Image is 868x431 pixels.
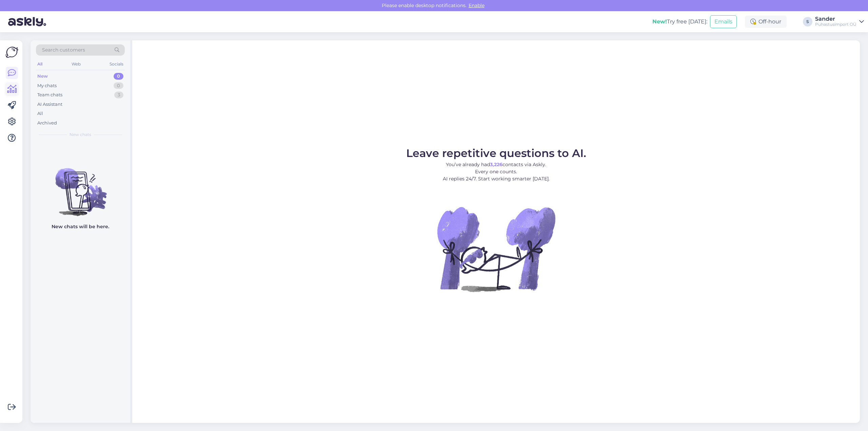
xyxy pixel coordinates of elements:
[406,146,586,160] span: Leave repetitive questions to AI.
[42,46,85,54] span: Search customers
[652,18,667,25] b: New!
[815,16,864,27] a: SanderPuhastusimport OÜ
[803,17,812,26] div: S
[37,73,48,80] div: New
[114,92,123,98] div: 3
[114,82,123,89] div: 0
[52,223,109,230] p: New chats will be here.
[815,22,856,27] div: Puhastusimport OÜ
[70,132,91,138] span: New chats
[406,161,586,182] p: You’ve already had contacts via Askly. Every one counts. AI replies 24/7. Start working smarter [...
[652,18,707,26] div: Try free [DATE]:
[37,101,62,108] div: AI Assistant
[37,110,43,117] div: All
[745,16,787,28] div: Off-hour
[37,120,57,126] div: Archived
[31,156,130,217] img: No chats
[114,73,123,80] div: 0
[710,15,737,28] button: Emails
[435,188,557,310] img: No Chat active
[36,60,44,68] div: All
[108,60,125,68] div: Socials
[37,82,57,89] div: My chats
[467,2,487,8] span: Enable
[37,92,62,98] div: Team chats
[70,60,82,68] div: Web
[490,161,502,168] b: 3,226
[5,46,18,59] img: Askly Logo
[815,16,856,22] div: Sander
